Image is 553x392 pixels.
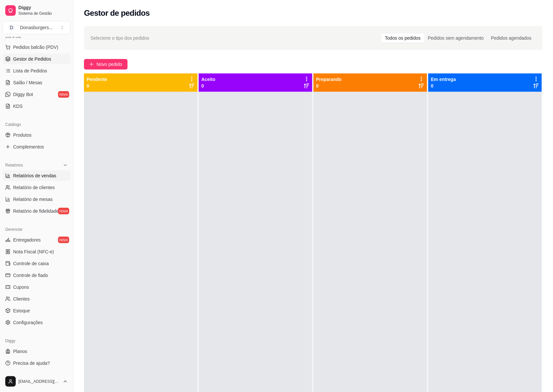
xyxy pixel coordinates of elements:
[13,208,59,214] span: Relatório de fidelidade
[84,59,128,69] button: Novo pedido
[3,66,71,76] a: Lista de Pedidos
[3,258,71,269] a: Controle de caixa
[3,246,71,257] a: Nota Fiscal (NFC-e)
[13,103,23,109] span: KDS
[13,360,50,366] span: Precisa de ajuda?
[3,42,71,52] button: Pedidos balcão (PDV)
[18,5,68,11] span: Diggy
[3,142,71,152] a: Complementos
[201,83,215,89] p: 0
[87,83,107,89] p: 0
[20,24,53,31] div: Donasburgers ...
[316,83,342,89] p: 0
[3,21,71,34] button: Select a team
[8,24,15,31] span: D
[3,130,71,140] a: Produtos
[13,237,41,243] span: Entregadores
[13,56,51,62] span: Gestor de Pedidos
[13,196,53,203] span: Relatório de mesas
[316,76,342,83] p: Preparando
[18,379,60,384] span: [EMAIL_ADDRESS][DOMAIN_NAME]
[13,144,44,150] span: Complementos
[87,76,107,83] p: Pendente
[3,317,71,328] a: Configurações
[13,272,48,279] span: Controle de fiado
[431,83,456,89] p: 0
[18,11,68,16] span: Sistema de Gestão
[3,374,71,389] button: [EMAIL_ADDRESS][DOMAIN_NAME]
[91,34,149,42] span: Selecione o tipo dos pedidos
[13,307,30,314] span: Estoque
[13,44,58,50] span: Pedidos balcão (PDV)
[3,336,71,346] div: Diggy
[3,224,71,235] div: Gerenciar
[3,282,71,292] a: Cupons
[3,89,71,100] a: Diggy Botnovo
[3,358,71,368] a: Precisa de ajuda?
[3,170,71,181] a: Relatórios de vendas
[3,182,71,193] a: Relatório de clientes
[3,270,71,281] a: Controle de fiado
[3,294,71,304] a: Clientes
[13,284,29,290] span: Cupons
[13,248,54,255] span: Nota Fiscal (NFC-e)
[13,68,47,74] span: Lista de Pedidos
[96,61,122,68] span: Novo pedido
[3,119,71,130] div: Catálogo
[424,33,487,43] div: Pedidos sem agendamento
[3,206,71,216] a: Relatório de fidelidadenovo
[13,172,56,179] span: Relatórios de vendas
[3,194,71,205] a: Relatório de mesas
[5,163,23,168] span: Relatórios
[431,76,456,83] p: Em entrega
[13,296,30,302] span: Clientes
[13,319,43,326] span: Configurações
[89,62,94,67] span: plus
[3,54,71,64] a: Gestor de Pedidos
[3,346,71,357] a: Planos
[3,235,71,245] a: Entregadoresnovo
[201,76,215,83] p: Aceito
[13,132,31,138] span: Produtos
[3,305,71,316] a: Estoque
[13,348,27,355] span: Planos
[3,101,71,111] a: KDS
[487,33,535,43] div: Pedidos agendados
[13,79,42,86] span: Salão / Mesas
[13,91,33,98] span: Diggy Bot
[3,77,71,88] a: Salão / Mesas
[381,33,424,43] div: Todos os pedidos
[84,8,150,18] h2: Gestor de pedidos
[3,31,71,42] div: Dia a dia
[13,184,55,191] span: Relatório de clientes
[13,260,49,267] span: Controle de caixa
[3,3,71,18] a: DiggySistema de Gestão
